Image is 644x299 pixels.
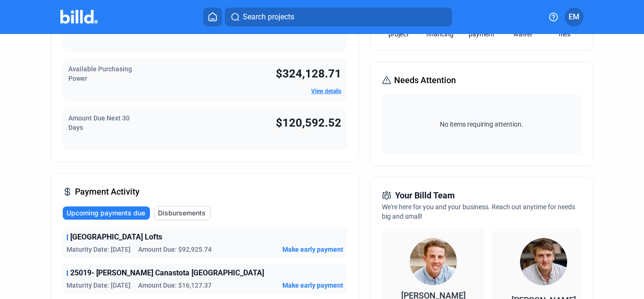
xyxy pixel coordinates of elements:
img: Relationship Manager [410,238,457,285]
button: Upcoming payments due [63,206,150,220]
a: View details [311,88,341,94]
span: No items requiring attention. [386,120,578,129]
span: 25019- [PERSON_NAME] Canastota [GEOGRAPHIC_DATA] [70,267,264,279]
span: Available Purchasing Power [68,65,132,82]
span: We're here for you and your business. Reach out anytime for needs big and small! [382,203,575,220]
button: EM [565,8,584,26]
span: $120,592.52 [276,116,341,129]
button: Search projects [225,8,452,26]
img: Billd Company Logo [60,10,98,24]
span: Search projects [243,11,294,23]
span: Payment Activity [75,185,140,198]
span: [GEOGRAPHIC_DATA] Lofts [70,231,162,243]
span: Maturity Date: [DATE] [66,245,131,254]
button: Make early payment [282,245,343,254]
button: Make early payment [282,281,343,290]
span: Amount Due: $92,925.74 [138,245,212,254]
span: Amount Due: $16,127.37 [138,281,212,290]
span: Disbursements [158,208,206,218]
button: Disbursements [154,206,211,220]
span: Maturity Date: [DATE] [66,281,131,290]
span: Needs Attention [394,74,456,87]
span: $324,128.71 [276,67,341,80]
span: Your Billd Team [395,189,455,202]
img: Territory Manager [520,238,567,285]
span: Upcoming payments due [66,208,145,218]
span: EM [569,11,579,23]
span: Amount Due Next 30 Days [68,114,130,131]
